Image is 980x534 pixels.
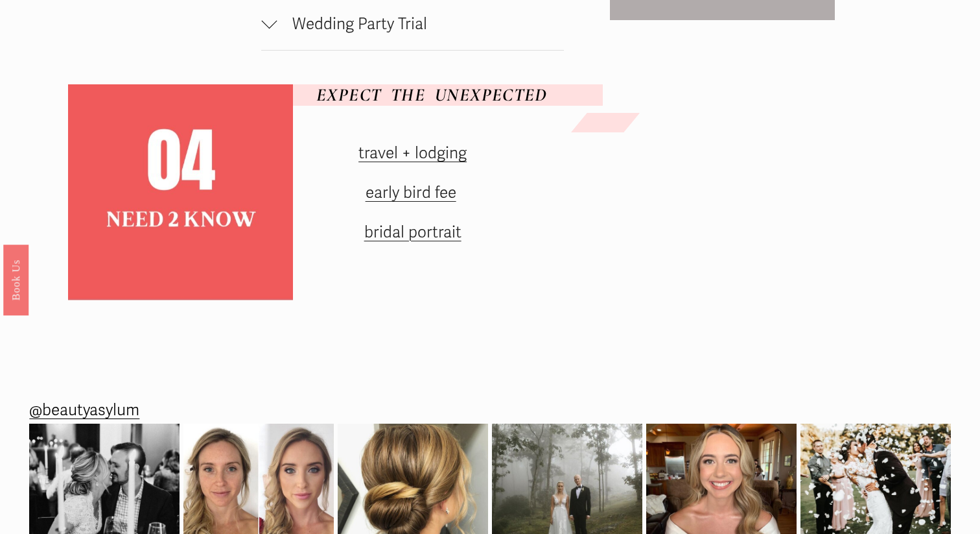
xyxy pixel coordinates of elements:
a: Book Us [3,244,29,315]
span: Wedding Party Trial [277,14,563,34]
em: EXPECT THE UNEXPECTED [316,84,548,106]
a: bridal portrait [364,223,461,242]
a: early bird fee [366,183,456,202]
a: travel + lodging [358,143,467,163]
a: @beautyasylum [29,396,139,425]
